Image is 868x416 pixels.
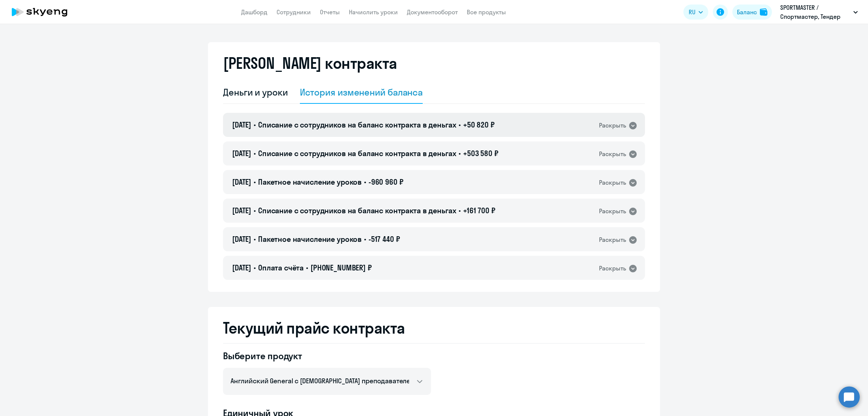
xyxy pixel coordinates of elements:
[368,234,400,244] span: -517 440 ₽
[310,263,372,272] span: [PHONE_NUMBER] ₽
[300,86,423,98] div: История изменений баланса
[599,235,626,244] div: Раскрыть
[780,3,850,21] p: SPORTMASTER / Спортмастер, Тендер 2025 100%
[463,120,495,129] span: +50 820 ₽
[223,350,431,362] h4: Выберите продукт
[599,264,626,273] div: Раскрыть
[223,54,397,72] h2: [PERSON_NAME] контракта
[223,86,288,98] div: Деньги и уроки
[254,263,256,272] span: •
[599,206,626,216] div: Раскрыть
[232,206,251,215] span: [DATE]
[463,206,495,215] span: +161 700 ₽
[254,234,256,244] span: •
[306,263,308,272] span: •
[599,149,626,159] div: Раскрыть
[364,234,366,244] span: •
[463,149,498,158] span: +503 580 ₽
[349,8,398,16] a: Начислить уроки
[232,263,251,272] span: [DATE]
[277,8,311,16] a: Сотрудники
[320,8,340,16] a: Отчеты
[760,8,767,16] img: balance
[232,177,251,187] span: [DATE]
[458,120,461,129] span: •
[223,319,645,337] h2: Текущий прайс контракта
[258,206,456,215] span: Списание с сотрудников на баланс контракта в деньгах
[258,234,362,244] span: Пакетное начисление уроков
[258,149,456,158] span: Списание с сотрудников на баланс контракта в деньгах
[254,120,256,129] span: •
[458,149,461,158] span: •
[254,149,256,158] span: •
[258,263,304,272] span: Оплата счёта
[776,3,862,21] button: SPORTMASTER / Спортмастер, Тендер 2025 100%
[458,206,461,215] span: •
[258,177,362,187] span: Пакетное начисление уроков
[689,8,695,17] span: RU
[467,8,506,16] a: Все продукты
[258,120,456,129] span: Списание с сотрудников на баланс контракта в деньгах
[407,8,458,16] a: Документооборот
[232,149,251,158] span: [DATE]
[254,206,256,215] span: •
[232,234,251,244] span: [DATE]
[599,178,626,187] div: Раскрыть
[599,121,626,130] div: Раскрыть
[737,8,757,17] div: Баланс
[683,5,708,20] button: RU
[241,8,267,16] a: Дашборд
[254,177,256,187] span: •
[368,177,403,187] span: -960 960 ₽
[732,5,772,20] button: Балансbalance
[364,177,366,187] span: •
[232,120,251,129] span: [DATE]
